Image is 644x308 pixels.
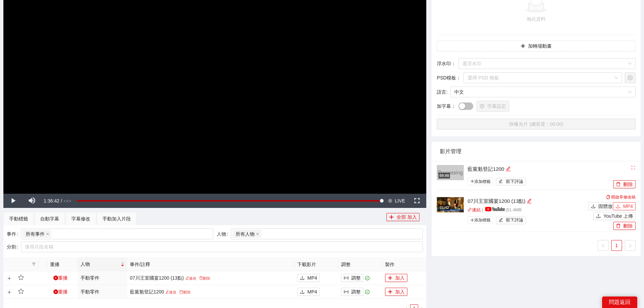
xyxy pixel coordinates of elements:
span: 星星 [18,275,24,281]
span: 下載 [300,276,305,281]
font: 修改 [189,276,196,280]
font: YouTube 上傳 [603,213,633,219]
span: 下載 [300,289,305,295]
font: 事件/註釋 [130,262,150,267]
font: 刪除 [623,182,633,187]
font: 製作 [385,262,395,267]
font: 添加標籤 [474,218,491,222]
div: 編輯 [506,165,511,173]
button: 列寬調整 [341,274,363,282]
font: 刪除 [183,290,191,294]
span: 編輯 [165,290,169,294]
div: Progress Bar [77,200,382,202]
font: 加字幕 [437,103,451,109]
button: Play [3,194,22,208]
span: 篩選 [30,262,37,266]
font: 加入 [395,275,405,281]
li: 1 [611,240,622,251]
font: 調整 [351,275,361,281]
font: 加轉場動畫 [528,43,552,49]
button: 下載固體放射治療 [588,202,611,210]
span: 關閉 [46,232,49,236]
span: 左邊 [601,244,605,248]
button: 環境字幕設定 [477,101,509,112]
font: 藍黨魁登記1200 [130,289,164,294]
span: 刪除 [616,182,621,187]
button: 刪除刪除 [613,180,636,188]
span: 編輯 [185,276,189,280]
button: 下載MP4 [297,274,320,282]
font: 藍黨魁登記1200 [468,166,504,172]
font: 修改 [169,290,176,294]
font: 下載影片 [297,262,316,267]
font: 重播 [58,275,68,281]
button: Fullscreen [407,194,426,208]
span: 加 [389,215,394,220]
font: 全部 加入 [397,214,417,220]
font: MP4 [307,275,317,281]
li: 上一頁 [598,240,609,251]
font: ： [456,75,461,80]
button: Mute [22,194,41,208]
button: 展開行 [7,276,12,281]
span: 加 [388,276,392,281]
span: -:-:- [64,198,71,204]
font: 中文 [454,89,464,95]
span: 中文 [454,87,631,97]
font: 手動零件 [80,289,99,294]
button: 下載MP4 [297,288,320,296]
span: 1:36:42 [44,198,59,204]
span: LIVE [395,194,405,208]
font: 刪除 [203,276,210,280]
font: 留下評論 [506,179,523,184]
span: 關閉 [256,232,259,236]
font: 事件 [7,231,16,237]
span: 加 [470,218,474,222]
font: 調整 [341,262,351,267]
span: 列寬 [344,276,349,281]
button: 加加入 [385,288,407,296]
span: 刪除 [179,290,183,294]
font: 1 [615,243,618,248]
font: ： [451,103,456,109]
button: 刪除刪除 [613,222,636,230]
button: 編輯留下評論 [496,178,526,185]
button: 上傳YouTube 上傳 [593,212,636,220]
font: 07川王室國宴1200 (13點) [130,275,184,281]
font: 語言 [437,89,446,95]
img: yt_logo_rgb_light.a676ea31.png [485,207,505,211]
font: 51.4 [507,208,515,212]
button: 加加轉場動畫 [437,41,636,51]
font: 所有人物 [236,231,255,237]
font: PSD模板 [437,75,456,80]
span: 關聯 [468,208,472,212]
font: 固體放射治療 [598,204,627,209]
font: 添加標籤 [474,179,491,184]
span: 加 [388,289,392,295]
font: 所有事件 [26,231,45,237]
img: 4bf0c243-7da5-4cd9-8a18-77ffb1a41b73.jpg [437,197,464,212]
button: 加加入 [385,274,407,282]
font: 手動加入片段 [102,216,131,221]
span: 下載 [616,204,620,209]
font: 連結 [472,208,481,212]
font: 00:00 [439,173,449,177]
font: 問題返回 [609,299,630,305]
font: : [446,89,448,95]
span: 複製 [606,195,610,199]
button: Seek to live, currently behind live [385,194,407,208]
span: 加 [521,44,525,49]
font: 重播 [50,262,59,267]
span: 編輯 [499,218,503,223]
span: 篩選 [32,262,36,266]
font: 刪除 [623,223,633,229]
span: 加 [470,179,474,183]
button: 展開行 [7,290,12,295]
font: ： [451,61,456,66]
font: 自動字幕 [40,216,59,221]
span: 刪除 [616,223,621,229]
font: 無此資料 [527,16,546,22]
font: MB [515,208,522,212]
font: 字幕修改 [71,216,90,221]
button: 正確的 [625,240,636,251]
